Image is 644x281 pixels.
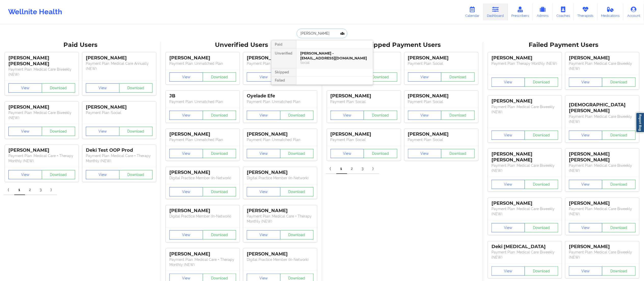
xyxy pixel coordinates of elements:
[46,185,57,195] a: Next item
[491,223,525,232] button: View
[86,170,119,179] button: View
[569,55,636,61] div: [PERSON_NAME]
[247,55,313,61] div: [PERSON_NAME]
[636,112,644,133] a: Report Bug
[169,214,236,219] p: Digital Practice Member (In-Network)
[247,111,280,120] button: View
[169,170,236,175] div: [PERSON_NAME]
[169,93,236,99] div: JB
[569,61,636,71] p: Payment Plan : Medical Care Biweekly (NEW)
[119,127,153,136] button: Download
[169,61,236,66] p: Payment Plan : Unmatched Plan
[203,111,236,120] button: Download
[408,99,475,104] p: Payment Plan : Social
[86,153,153,163] p: Payment Plan : Medical Care + Therapy Monthly (NEW)
[247,137,313,142] p: Payment Plan : Unmatched Plan
[408,55,475,61] div: [PERSON_NAME]
[569,151,636,163] div: [PERSON_NAME] [PERSON_NAME]
[597,4,624,20] a: Medications
[525,223,558,232] button: Download
[602,180,636,189] button: Download
[280,187,314,196] button: Download
[247,187,280,196] button: View
[42,83,75,93] button: Download
[86,127,119,136] button: View
[331,149,364,158] button: View
[491,206,558,216] p: Payment Plan : Medical Care Biweekly (NEW)
[491,78,525,87] button: View
[331,131,397,137] div: [PERSON_NAME]
[271,76,296,85] div: Failed
[169,175,236,181] p: Digital Practice Member (In-Network)
[491,55,558,61] div: [PERSON_NAME]
[300,60,369,65] div: Social
[8,110,75,120] p: Payment Plan : Medical Care Biweekly (NEW)
[280,149,314,158] button: Download
[169,55,236,61] div: [PERSON_NAME]
[569,206,636,216] p: Payment Plan : Medical Care Biweekly (NEW)
[169,99,236,104] p: Payment Plan : Unmatched Plan
[8,104,75,110] div: [PERSON_NAME]
[569,180,602,189] button: View
[569,223,602,232] button: View
[203,187,236,196] button: Download
[487,41,640,49] div: Failed Payment Users
[569,163,636,173] p: Payment Plan : Medical Care Biweekly (NEW)
[247,251,313,257] div: [PERSON_NAME]
[86,61,153,71] p: Payment Plan : Medical Care Annually (NEW)
[203,72,236,82] button: Download
[491,250,558,260] p: Payment Plan : Medical Care Biweekly (NEW)
[86,147,153,153] div: Deki Test OOP Prod
[491,104,558,114] p: Payment Plan : Medical Care Biweekly (NEW)
[602,266,636,276] button: Download
[14,185,25,195] a: 1
[408,131,475,137] div: [PERSON_NAME]
[491,131,525,140] button: View
[8,147,75,153] div: [PERSON_NAME]
[247,175,313,181] p: Digital Practice Member (In-Network)
[491,163,558,173] p: Payment Plan : Medical Care Biweekly (NEW)
[203,230,236,239] button: Download
[169,257,236,267] p: Payment Plan : Medical Care + Therapy Monthly (NEW)
[4,185,57,195] div: Pagination Navigation
[525,266,558,276] button: Download
[525,78,558,87] button: Download
[569,244,636,250] div: [PERSON_NAME]
[247,61,313,66] p: Payment Plan : Unmatched Plan
[441,111,475,120] button: Download
[42,170,75,179] button: Download
[271,68,296,76] div: Skipped
[247,257,313,262] p: Digital Practice Member (In-Network)
[165,41,318,49] div: Unverified Users
[247,131,313,137] div: [PERSON_NAME]
[169,208,236,214] div: [PERSON_NAME]
[483,4,508,20] a: Dashboard
[36,185,46,195] a: 3
[491,200,558,206] div: [PERSON_NAME]
[525,180,558,189] button: Download
[331,111,364,120] button: View
[119,83,153,93] button: Download
[271,40,296,48] div: Paid
[203,149,236,158] button: Download
[408,149,442,158] button: View
[602,78,636,87] button: Download
[8,153,75,163] p: Payment Plan : Medical Care + Therapy Monthly (NEW)
[169,72,203,82] button: View
[508,4,533,20] a: Prescribers
[364,111,397,120] button: Download
[169,230,203,239] button: View
[4,41,157,49] div: Paid Users
[491,98,558,104] div: [PERSON_NAME]
[408,111,442,120] button: View
[408,137,475,142] p: Payment Plan : Social
[8,55,75,67] div: [PERSON_NAME] [PERSON_NAME]
[169,111,203,120] button: View
[247,99,313,104] p: Payment Plan : Unmatched Plan
[525,131,558,140] button: Download
[623,4,644,20] a: Account
[280,111,314,120] button: Download
[8,83,42,93] button: View
[491,151,558,163] div: [PERSON_NAME] [PERSON_NAME]
[280,230,314,239] button: Download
